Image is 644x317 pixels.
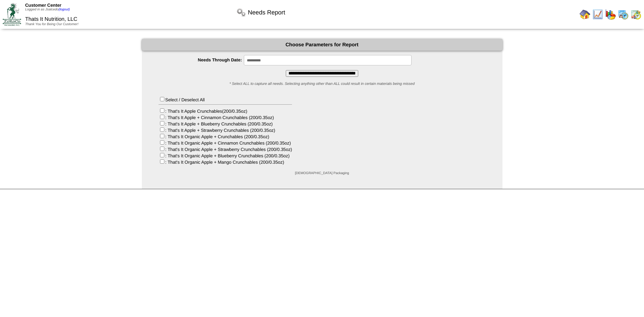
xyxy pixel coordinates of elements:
[580,9,590,20] img: home.gif
[236,7,247,18] img: workflow.png
[631,9,641,20] img: calendarinout.gif
[142,82,502,86] div: * Select ALL to capture all needs. Selecting anything other than ALL could result in certain mate...
[3,3,21,25] img: ZoRoCo_Logo(Green%26Foil)%20jpg.webp
[605,9,616,20] img: graph.gif
[295,171,349,175] span: [DEMOGRAPHIC_DATA] Packaging
[618,9,629,20] img: calendarprod.gif
[159,96,292,165] div: Select / Deselect All : That's It Apple Crunchables(200/0.35oz) : That's It Apple + Cinnamon Crun...
[25,22,78,26] span: Thank You for Being Our Customer!
[592,9,603,20] img: line_graph.gif
[155,57,244,62] label: Needs Through Date:
[142,39,502,51] div: Choose Parameters for Report
[25,8,70,11] span: Logged in as Jsalcedo
[248,9,285,16] span: Needs Report
[25,3,61,8] span: Customer Center
[25,16,77,22] span: Thats It Nutrition, LLC
[58,8,70,11] a: (logout)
